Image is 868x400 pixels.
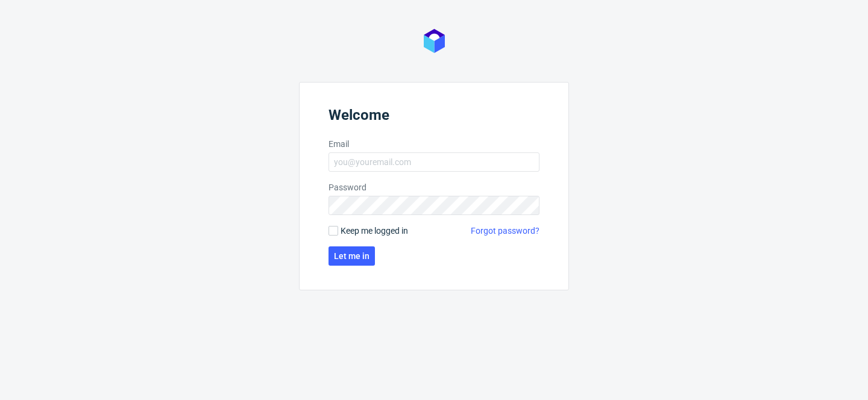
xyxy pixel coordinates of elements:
input: you@youremail.com [329,152,539,172]
button: Let me in [329,246,375,266]
span: Let me in [334,252,370,260]
header: Welcome [329,107,539,128]
span: Keep me logged in [341,225,408,237]
label: Email [329,138,539,150]
label: Password [329,181,539,193]
a: Forgot password? [471,225,539,237]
